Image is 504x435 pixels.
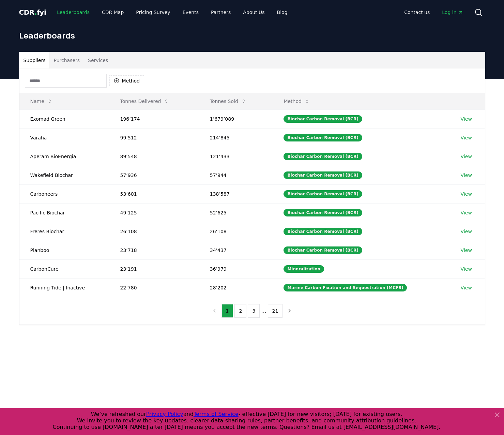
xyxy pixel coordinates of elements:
td: 26’108 [199,222,273,241]
div: Biochar Carbon Removal (BCR) [284,153,362,160]
td: 23’718 [109,241,199,259]
span: CDR fyi [19,8,46,16]
div: Biochar Carbon Removal (BCR) [284,246,362,254]
td: 57’944 [199,166,273,184]
td: CarbonCure [19,259,109,278]
a: View [461,172,472,179]
td: 53’601 [109,184,199,203]
div: Biochar Carbon Removal (BCR) [284,171,362,179]
a: View [461,266,472,272]
nav: Main [51,6,293,18]
td: 57’936 [109,166,199,184]
button: 21 [268,304,283,318]
button: Purchasers [49,52,84,69]
a: CDR.fyi [19,7,46,17]
td: 22’780 [109,278,199,297]
td: Freres Biochar [19,222,109,241]
button: Services [84,52,112,69]
button: 3 [248,304,260,318]
td: 52’625 [199,203,273,222]
div: Biochar Carbon Removal (BCR) [284,190,362,198]
td: 138’587 [199,184,273,203]
td: 28’202 [199,278,273,297]
div: Biochar Carbon Removal (BCR) [284,209,362,216]
a: Partners [205,6,236,18]
a: View [461,153,472,160]
td: Running Tide | Inactive [19,278,109,297]
td: Planboo [19,241,109,259]
button: Tonnes Sold [204,94,252,108]
td: 34’437 [199,241,273,259]
div: Biochar Carbon Removal (BCR) [284,134,362,141]
td: Wakefield Biochar [19,166,109,184]
div: Marine Carbon Fixation and Sequestration (MCFS) [284,284,407,291]
a: Pricing Survey [131,6,175,18]
a: View [461,134,472,141]
div: Biochar Carbon Removal (BCR) [284,115,362,123]
button: Name [25,94,58,108]
div: Mineralization [284,265,324,273]
button: Suppliers [19,52,50,69]
td: 214’845 [199,128,273,147]
td: Aperam BioEnergia [19,147,109,166]
td: 196’174 [109,109,199,128]
button: Method [278,94,315,108]
td: 99’512 [109,128,199,147]
a: Contact us [399,6,435,18]
nav: Main [399,6,469,18]
button: next page [284,304,295,318]
td: Exomad Green [19,109,109,128]
a: Leaderboards [51,6,95,18]
button: 2 [234,304,246,318]
button: Method [109,75,144,86]
a: CDR Map [96,6,129,18]
span: Log in [442,9,463,16]
a: Log in [437,6,469,18]
td: Varaha [19,128,109,147]
td: 1’679’089 [199,109,273,128]
a: About Us [238,6,270,18]
a: View [461,116,472,122]
li: ... [261,307,266,315]
td: 36’979 [199,259,273,278]
div: Biochar Carbon Removal (BCR) [284,228,362,235]
td: Carboneers [19,184,109,203]
a: View [461,247,472,254]
td: 23’191 [109,259,199,278]
a: View [461,191,472,197]
td: Pacific Biochar [19,203,109,222]
td: 89’548 [109,147,199,166]
button: Tonnes Delivered [115,94,175,108]
td: 121’433 [199,147,273,166]
a: View [461,284,472,291]
span: . [34,8,37,16]
a: Blog [272,6,293,18]
td: 26’108 [109,222,199,241]
button: 1 [222,304,233,318]
a: View [461,228,472,235]
a: Events [177,6,204,18]
td: 49’125 [109,203,199,222]
a: View [461,209,472,216]
h1: Leaderboards [19,30,485,41]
